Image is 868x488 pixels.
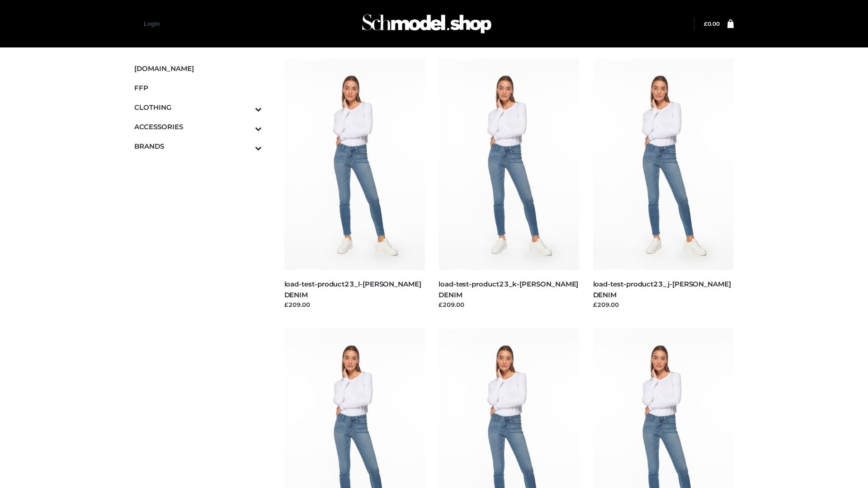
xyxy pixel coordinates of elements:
div: £209.00 [593,300,734,309]
span: [DOMAIN_NAME] [134,63,262,74]
span: BRANDS [134,141,262,151]
button: Toggle Submenu [230,98,262,117]
bdi: 0.00 [704,20,720,27]
a: [DOMAIN_NAME] [134,59,262,78]
button: Toggle Submenu [230,117,262,136]
a: ACCESSORIESToggle Submenu [134,117,262,136]
span: ACCESSORIES [134,122,262,132]
span: CLOTHING [134,102,262,113]
a: £0.00 [704,20,720,27]
a: FFP [134,78,262,98]
a: CLOTHINGToggle Submenu [134,98,262,117]
span: £ [704,20,708,27]
button: Toggle Submenu [230,136,262,156]
a: BRANDSToggle Submenu [134,136,262,156]
div: £209.00 [284,300,425,309]
a: load-test-product23_l-[PERSON_NAME] DENIM [284,280,421,299]
a: load-test-product23_j-[PERSON_NAME] DENIM [593,280,731,299]
a: Login [144,20,160,27]
div: £209.00 [439,300,580,309]
span: FFP [134,83,262,93]
img: Schmodel Admin 964 [359,6,495,42]
a: load-test-product23_k-[PERSON_NAME] DENIM [439,280,578,299]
